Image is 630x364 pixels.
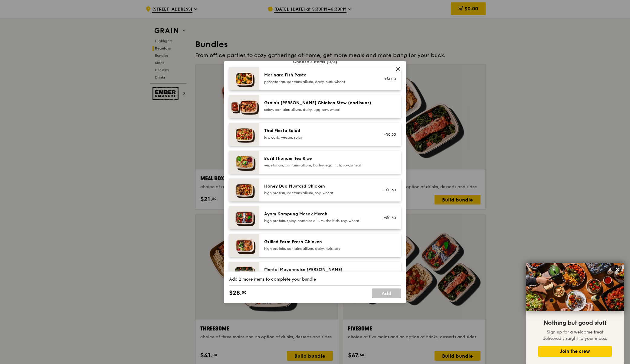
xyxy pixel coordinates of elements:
[264,239,373,245] div: Grilled Farm Fresh Chicken
[229,262,259,285] img: daily_normal_Mentai-Mayonnaise-Aburi-Salmon-HORZ.jpg
[264,163,373,168] div: vegetarian, contains allium, barley, egg, nuts, soy, wheat
[229,276,401,282] div: Add 2 more items to complete your bundle
[229,206,259,229] img: daily_normal_Ayam_Kampung_Masak_Merah_Horizontal_.jpg
[264,128,373,134] div: Thai Fiesta Salad
[543,330,607,341] span: Sign up for a welcome treat delivered straight to your inbox.
[229,288,242,298] span: $28.
[264,246,373,251] div: high protein, contains allium, dairy, nuts, soy
[380,188,396,192] div: +$0.50
[380,132,396,137] div: +$0.50
[264,211,373,217] div: Ayam Kampung Masak Merah
[264,72,373,78] div: Marinara Fish Pasta
[229,67,259,90] img: daily_normal_Marinara_Fish_Pasta__Horizontal_.jpg
[264,191,373,195] div: high protein, contains allium, soy, wheat
[264,79,373,84] div: pescatarian, contains allium, dairy, nuts, wheat
[264,267,373,273] div: Mentai Mayonnaise [PERSON_NAME]
[229,151,259,174] img: daily_normal_HORZ-Basil-Thunder-Tea-Rice.jpg
[264,100,373,106] div: Grain's [PERSON_NAME] Chicken Stew (and buns)
[229,123,259,146] img: daily_normal_Thai_Fiesta_Salad__Horizontal_.jpg
[229,179,259,201] img: daily_normal_Honey_Duo_Mustard_Chicken__Horizontal_.jpg
[380,215,396,220] div: +$0.50
[264,156,373,162] div: Basil Thunder Tea Rice
[372,288,401,298] a: Add
[264,107,373,112] div: spicy, contains allium, dairy, egg, soy, wheat
[229,234,259,257] img: daily_normal_HORZ-Grilled-Farm-Fresh-Chicken.jpg
[543,319,606,327] span: Nothing but good stuff
[264,183,373,189] div: Honey Duo Mustard Chicken
[613,265,622,274] button: Close
[229,59,401,65] div: Choose 2 items (0/2)
[229,95,259,118] img: daily_normal_Grains-Curry-Chicken-Stew-HORZ.jpg
[264,218,373,223] div: high protein, spicy, contains allium, shellfish, soy, wheat
[264,135,373,140] div: low carb, vegan, spicy
[380,271,396,276] div: +$5.00
[242,290,247,295] span: 00
[538,346,612,357] button: Join the crew
[380,76,396,81] div: +$1.00
[526,263,624,311] img: DSC07876-Edit02-Large.jpeg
